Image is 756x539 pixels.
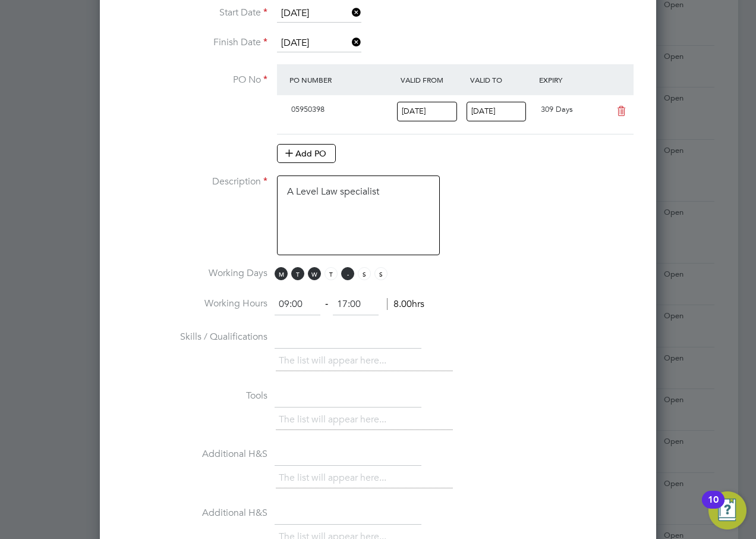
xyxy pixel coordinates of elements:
[119,74,267,86] label: PO No
[708,491,746,529] button: Open Resource Center, 10 new notifications
[275,294,320,315] input: 08:00
[358,267,371,280] span: S
[536,69,606,90] div: Expiry
[119,267,267,280] label: Working Days
[279,353,391,369] li: The list will appear here...
[291,267,304,280] span: T
[119,331,267,343] label: Skills / Qualifications
[277,5,361,23] input: Select one
[119,297,267,310] label: Working Hours
[277,35,361,52] input: Select one
[467,69,537,90] div: Valid To
[374,267,388,280] span: S
[341,267,354,280] span: F
[333,294,379,315] input: 17:00
[119,448,267,460] label: Additional H&S
[279,412,391,428] li: The list will appear here...
[291,104,325,114] span: 05950398
[708,500,719,515] div: 10
[325,267,338,280] span: T
[119,507,267,519] label: Additional H&S
[323,298,330,310] span: ‐
[541,104,573,114] span: 309 Days
[398,69,467,90] div: Valid From
[119,36,267,49] label: Finish Date
[286,69,398,90] div: PO Number
[397,102,457,121] input: Select one
[275,267,288,280] span: M
[119,390,267,402] label: Tools
[279,470,391,486] li: The list will appear here...
[119,176,267,188] label: Description
[308,267,321,280] span: W
[277,144,336,163] button: Add PO
[119,7,267,19] label: Start Date
[467,102,527,121] input: Select one
[387,298,424,310] span: 8.00hrs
